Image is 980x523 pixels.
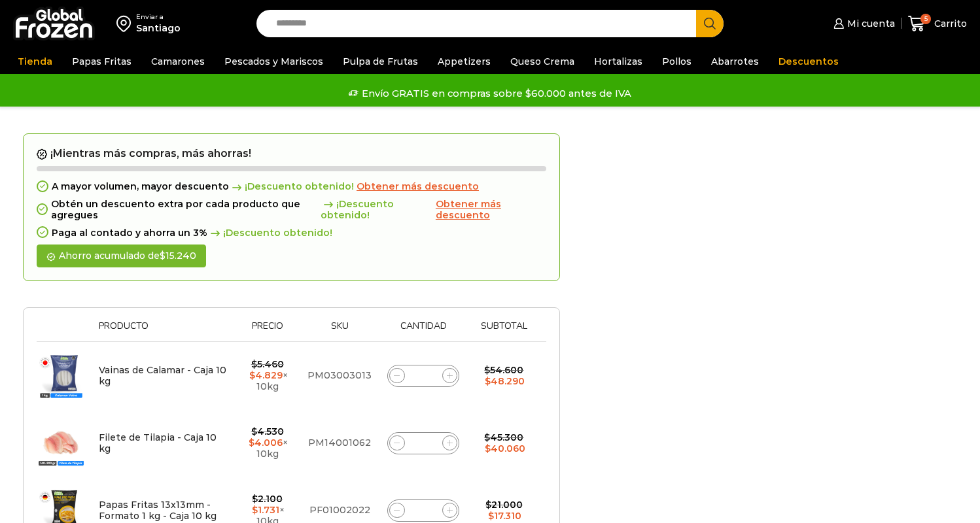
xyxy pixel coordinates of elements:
a: Camarones [145,49,211,74]
th: Subtotal [468,321,539,341]
h2: ¡Mientras más compras, más ahorras! [37,147,546,160]
a: Abarrotes [705,49,765,74]
a: Filete de Tilapia - Caja 10 kg [99,431,217,454]
a: Queso Crema [504,49,581,74]
bdi: 15.240 [160,250,196,261]
button: Search button [696,10,724,37]
span: ¡Descuento obtenido! [321,199,433,221]
span: $ [485,375,491,387]
span: $ [249,437,254,448]
bdi: 17.310 [488,510,521,522]
span: $ [485,443,491,454]
bdi: 48.290 [485,375,525,387]
span: $ [484,431,490,443]
a: Pescados y Mariscos [218,49,330,74]
bdi: 1.731 [252,504,279,516]
div: Paga al contado y ahorra un 3% [37,228,546,239]
span: $ [485,499,491,511]
bdi: 4.530 [251,426,284,437]
th: Producto [92,321,234,341]
span: Obtener más descuento [436,198,501,221]
span: $ [251,358,257,370]
td: × 10kg [234,409,301,477]
bdi: 4.006 [249,437,283,448]
bdi: 2.100 [252,493,283,505]
bdi: 45.300 [484,431,523,443]
img: address-field-icon.svg [116,12,136,35]
input: Product quantity [414,501,432,520]
a: Pulpa de Frutas [336,49,425,74]
bdi: 4.829 [249,369,283,381]
a: Obtener más descuento [436,199,546,221]
span: $ [252,504,258,516]
bdi: 5.460 [251,358,284,370]
span: $ [251,426,257,437]
bdi: 40.060 [485,443,525,454]
div: Enviar a [136,12,181,22]
bdi: 54.600 [484,364,523,376]
div: Santiago [136,22,181,35]
span: ¡Descuento obtenido! [229,181,354,192]
a: Tienda [11,49,59,74]
a: Obtener más descuento [357,181,479,192]
a: Pollos [656,49,698,74]
a: Hortalizas [587,49,649,74]
input: Product quantity [414,367,432,385]
div: Obtén un descuento extra por cada producto que agregues [37,199,546,221]
td: × 10kg [234,342,301,410]
bdi: 21.000 [485,499,523,511]
input: Product quantity [414,434,432,452]
span: Carrito [931,17,967,30]
a: Vainas de Calamar - Caja 10 kg [99,364,226,387]
span: $ [488,510,494,522]
th: Sku [301,321,378,341]
span: $ [484,364,490,376]
a: Descuentos [772,49,845,74]
a: 5 Carrito [908,8,967,39]
span: $ [249,369,255,381]
a: Appetizers [431,49,497,74]
a: Papas Fritas [65,49,138,74]
div: Ahorro acumulado de [37,245,206,267]
td: PM03003013 [301,342,378,410]
th: Precio [234,321,301,341]
a: Mi cuenta [830,10,894,37]
span: 5 [920,14,931,24]
span: $ [160,250,166,261]
td: PM14001062 [301,409,378,477]
span: ¡Descuento obtenido! [207,228,332,239]
div: A mayor volumen, mayor descuento [37,181,546,192]
span: $ [252,493,258,505]
th: Cantidad [378,321,468,341]
span: Mi cuenta [844,17,895,30]
a: Papas Fritas 13x13mm - Formato 1 kg - Caja 10 kg [99,499,217,522]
